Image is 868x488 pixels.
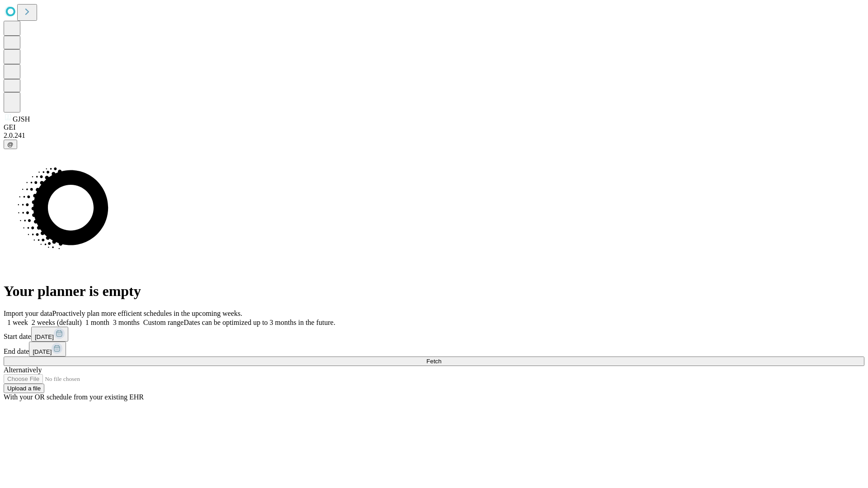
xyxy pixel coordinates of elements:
span: GJSH [13,115,30,123]
button: Upload a file [4,384,44,393]
span: Alternatively [4,366,42,374]
span: [DATE] [35,333,54,340]
button: [DATE] [31,327,68,342]
span: 2 weeks (default) [32,319,82,326]
button: [DATE] [29,342,66,357]
span: Fetch [426,358,441,365]
span: 3 months [113,319,140,326]
span: 1 week [7,319,28,326]
span: With your OR schedule from your existing EHR [4,393,144,401]
span: Import your data [4,310,52,317]
span: Proactively plan more efficient schedules in the upcoming weeks. [52,310,242,317]
span: [DATE] [33,348,52,355]
span: Dates can be optimized up to 3 months in the future. [184,319,335,326]
span: @ [7,141,14,148]
button: @ [4,140,17,149]
div: 2.0.241 [4,131,864,140]
h1: Your planner is empty [4,283,864,300]
button: Fetch [4,357,864,366]
span: Custom range [143,319,184,326]
div: End date [4,342,864,357]
span: 1 month [85,319,109,326]
div: Start date [4,327,864,342]
div: GEI [4,123,864,131]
